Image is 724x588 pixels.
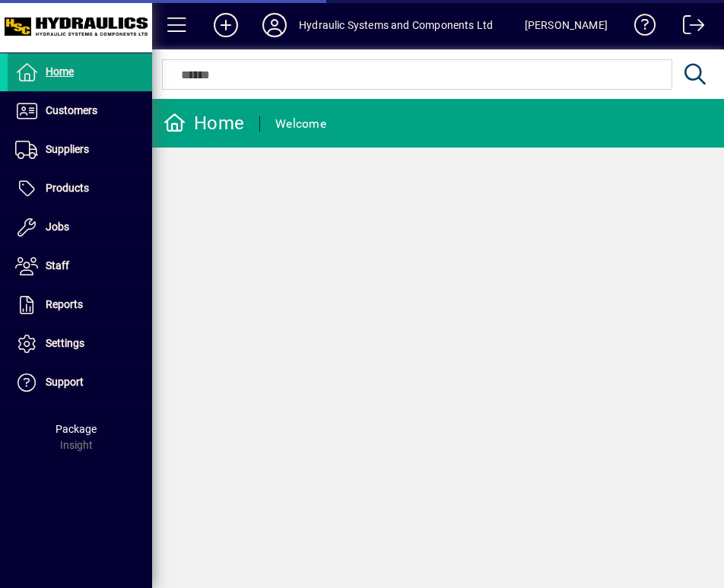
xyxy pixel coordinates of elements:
[8,247,152,285] a: Staff
[250,11,299,39] button: Profile
[299,13,493,37] div: Hydraulic Systems and Components Ltd
[623,3,656,52] a: Knowledge Base
[46,65,74,78] span: Home
[8,170,152,208] a: Products
[8,208,152,246] a: Jobs
[46,259,69,272] span: Staff
[8,286,152,324] a: Reports
[202,11,250,39] button: Add
[164,111,244,135] div: Home
[46,298,83,310] span: Reports
[46,182,89,194] span: Products
[46,337,84,349] span: Settings
[8,364,152,402] a: Support
[525,13,608,37] div: [PERSON_NAME]
[46,221,69,233] span: Jobs
[8,131,152,169] a: Suppliers
[56,423,97,435] span: Package
[46,104,97,116] span: Customers
[8,92,152,130] a: Customers
[46,376,84,388] span: Support
[46,143,89,155] span: Suppliers
[672,3,705,52] a: Logout
[275,112,326,136] div: Welcome
[8,325,152,363] a: Settings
